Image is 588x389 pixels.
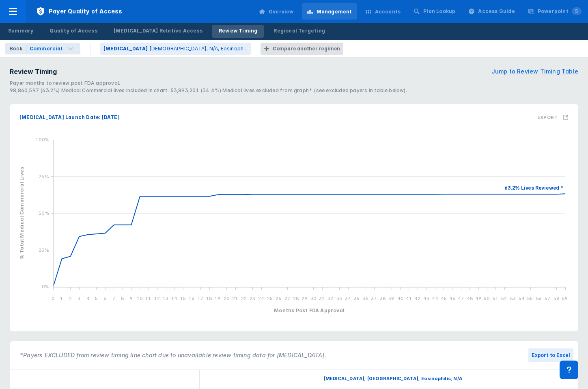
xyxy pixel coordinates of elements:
tspan: 32 [327,296,333,301]
tspan: 52 [501,296,507,301]
div: Powerpoint [538,8,582,15]
tspan: 58 [554,296,560,301]
tspan: 10 [137,296,143,301]
button: Compare another regimen [261,43,343,55]
a: Overview [254,3,299,19]
button: Export to Excel [528,348,573,362]
div: Commercial [30,45,62,52]
tspan: 39 [388,296,394,301]
tspan: 3 [78,296,80,301]
button: Jump to Review Timing Table [491,67,578,76]
tspan: 11 [145,296,151,301]
p: [MEDICAL_DATA] [103,45,148,52]
tspan: 48 [467,296,473,301]
a: Regional Targeting [267,25,332,38]
tspan: 30 [310,296,317,301]
text: 50% [39,210,50,216]
p: *Payers EXCLUDED from review timing line chart due to unavailable review timing data for [MEDICAL... [15,346,331,365]
tspan: 18 [206,296,212,301]
tspan: 51 [493,296,498,301]
tspan: 9 [130,296,133,301]
div: Book [10,45,26,52]
tspan: 27 [284,296,290,301]
tspan: Months Post FDA Approval [274,307,345,313]
tspan: 57 [545,296,550,301]
tspan: 45 [441,296,447,301]
tspan: 5 [95,296,98,301]
tspan: 0 [52,296,55,301]
div: [MEDICAL_DATA] Relative Access [114,27,202,35]
tspan: 26 [276,296,281,301]
tspan: 1 [60,296,63,301]
tspan: 13 [163,296,168,301]
tspan: 49 [475,296,481,301]
tspan: 19 [215,296,220,301]
h3: Export [537,115,558,120]
div: Review Timing [219,27,258,35]
tspan: 4 [86,296,90,301]
tspan: 53 [510,296,516,301]
a: Quality of Access [43,25,103,38]
a: Accounts [360,3,406,19]
tspan: 7 [112,296,115,301]
tspan: 25 [267,296,273,301]
tspan: 33 [336,296,342,301]
button: [MEDICAL_DATA][DEMOGRAPHIC_DATA], N/A, Eosinoph... [100,43,251,55]
tspan: 54 [519,296,525,301]
tspan: 34 [345,296,351,301]
tspan: 50 [484,296,490,301]
div: Contact Support [560,361,578,379]
span: [MEDICAL_DATA], [GEOGRAPHIC_DATA], Eosinophilic, N/A [324,376,462,381]
tspan: 8 [121,296,124,301]
div: Management [317,8,352,15]
p: [DEMOGRAPHIC_DATA], N/A, Eosinoph... [149,45,248,52]
tspan: 47 [458,296,464,301]
tspan: 17 [198,296,203,301]
tspan: 36 [362,296,368,301]
div: Sort [10,370,200,389]
div: Compare another regimen [273,45,340,52]
a: [MEDICAL_DATA] Relative Access [107,25,209,38]
div: 98,860,597 (63.2%) Medical Commercial lives included in chart. 53,893,201 (34.4%) Medical lives e... [10,87,578,94]
g: line chart , with . Y-scale minimum value is 0 , maximum value is 1. X-scale minimum value is 0 ,... [15,136,573,326]
div: Quality of Access [50,27,97,35]
tspan: 63.2% Lives Reviewed * [504,185,563,191]
tspan: 2 [69,296,72,301]
div: Overview [269,8,294,15]
tspan: 15 [180,296,186,301]
div: Access Guide [478,8,515,15]
tspan: 41 [406,296,412,301]
tspan: 56 [536,296,542,301]
text: 75% [39,174,49,179]
tspan: 44 [432,296,438,301]
tspan: 6 [103,296,106,301]
tspan: 29 [302,296,307,301]
tspan: 59 [562,296,568,301]
tspan: 55 [527,296,533,301]
div: Summary [8,27,33,35]
text: 100% [36,137,50,143]
tspan: 23 [250,296,255,301]
tspan: 42 [414,296,420,301]
tspan: 14 [171,296,177,301]
tspan: 21 [232,296,238,301]
div: Regional Targeting [274,27,325,35]
tspan: 37 [371,296,377,301]
h2: Jump to Review Timing Table [491,67,578,76]
div: Payer months to review post FDA approval. [10,80,578,87]
tspan: 16 [189,296,194,301]
text: 0% [42,284,50,290]
div: Plan Lookup [423,8,455,15]
p: [MEDICAL_DATA] Launch Date: [DATE] [19,114,120,121]
tspan: 22 [241,296,247,301]
div: Accounts [375,8,401,15]
tspan: 46 [449,296,455,301]
h2: Review Timing [10,67,57,76]
button: Export [532,110,573,125]
tspan: % Total Medical Commercial Lives [19,167,25,259]
a: Review Timing [212,25,264,38]
a: Management [302,3,357,19]
tspan: 12 [154,296,160,301]
div: Sort [200,370,586,389]
tspan: 35 [354,296,360,301]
